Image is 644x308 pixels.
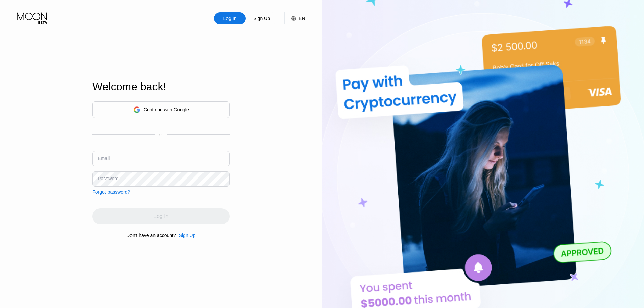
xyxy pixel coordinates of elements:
[179,233,196,238] div: Sign Up
[246,12,278,24] div: Sign Up
[92,80,230,93] div: Welcome back!
[284,12,305,24] div: EN
[214,12,246,24] div: Log In
[98,176,118,181] div: Password
[223,15,237,22] div: Log In
[253,15,271,22] div: Sign Up
[299,16,305,21] div: EN
[92,189,130,195] div: Forgot password?
[159,132,163,137] div: or
[92,101,230,118] div: Continue with Google
[144,107,189,112] div: Continue with Google
[126,233,176,238] div: Don't have an account?
[98,156,110,161] div: Email
[176,233,196,238] div: Sign Up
